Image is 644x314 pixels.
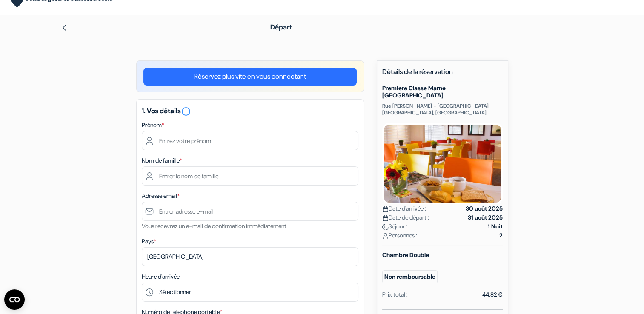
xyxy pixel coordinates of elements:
[142,202,358,221] input: Entrer adresse e-mail
[181,106,191,117] i: error_outline
[382,251,429,259] b: Chambre Double
[382,68,503,81] h5: Détails de la réservation
[488,222,503,231] strong: 1 Nuit
[142,237,156,246] label: Pays
[499,231,503,240] strong: 2
[142,166,358,186] input: Entrer le nom de famille
[382,231,417,240] span: Personnes :
[270,23,292,31] span: Départ
[469,9,635,115] iframe: Boîte de dialogue "Se connecter avec Google"
[61,24,68,31] img: left_arrow.svg
[4,289,25,310] button: Ouvrir le widget CMP
[142,222,286,230] small: Vous recevrez un e-mail de confirmation immédiatement
[382,206,389,212] img: calendar.svg
[181,106,191,115] a: error_outline
[142,272,180,281] label: Heure d'arrivée
[143,68,357,86] a: Réservez plus vite en vous connectant
[142,121,164,130] label: Prénom
[382,103,503,116] p: Rue [PERSON_NAME] - [GEOGRAPHIC_DATA], [GEOGRAPHIC_DATA], [GEOGRAPHIC_DATA]
[468,213,503,222] strong: 31 août 2025
[382,224,389,230] img: moon.svg
[382,233,389,239] img: user_icon.svg
[142,156,182,165] label: Nom de famille
[382,213,429,222] span: Date de départ :
[142,106,358,117] h5: 1. Vos détails
[382,85,503,99] h5: Premiere Classe Marne [GEOGRAPHIC_DATA]
[482,290,503,299] div: 44,82 €
[382,215,389,221] img: calendar.svg
[382,290,408,299] div: Prix total :
[382,222,407,231] span: Séjour :
[142,131,358,150] input: Entrez votre prénom
[466,204,503,213] strong: 30 août 2025
[142,191,180,200] label: Adresse email
[382,270,438,283] small: Non remboursable
[382,204,426,213] span: Date d'arrivée :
